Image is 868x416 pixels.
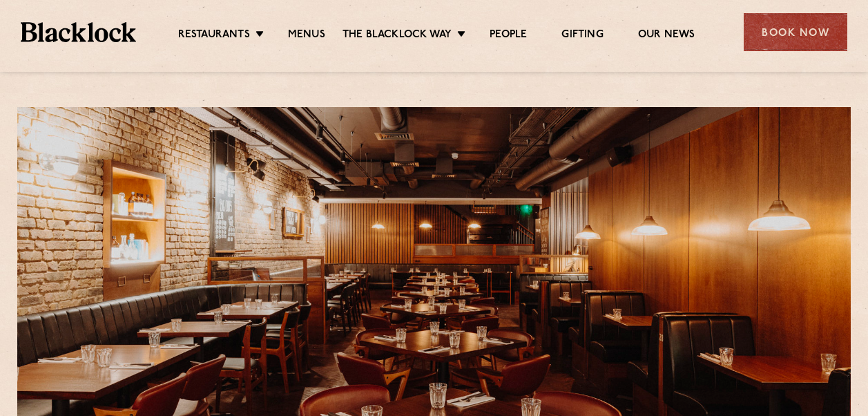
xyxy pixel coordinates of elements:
[638,28,695,44] a: Our News
[561,28,603,44] a: Gifting
[744,13,847,51] div: Book Now
[288,28,325,44] a: Menus
[343,28,452,44] a: The Blacklock Way
[21,22,136,41] img: BL_Textured_Logo-footer-cropped.svg
[490,28,527,44] a: People
[178,28,250,44] a: Restaurants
